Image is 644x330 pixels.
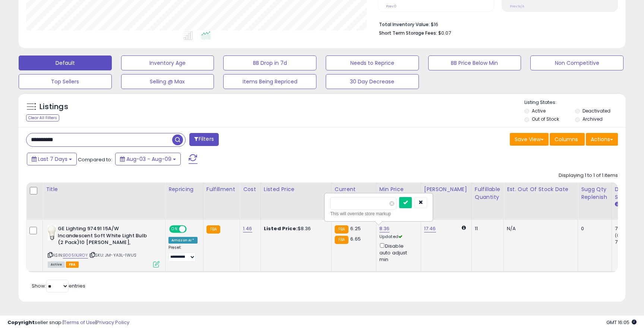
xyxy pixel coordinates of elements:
small: Prev: N/A [510,4,524,9]
div: Listed Price [264,185,328,193]
div: 11 [475,225,498,232]
span: OFF [186,226,198,232]
button: Save View [510,133,549,146]
button: Top Sellers [19,74,112,89]
div: Repricing [168,185,200,193]
div: Cost [243,185,258,193]
button: Inventory Age [121,55,214,70]
div: ASIN: [48,225,160,267]
div: Disable auto adjust min [379,242,415,263]
button: Non Competitive [530,55,624,70]
a: Terms of Use [64,319,95,326]
div: Current Buybox Price [335,185,373,201]
label: Archived [583,116,603,122]
label: Deactivated [583,108,610,114]
b: Short Term Storage Fees: [379,30,437,36]
div: Displaying 1 to 1 of 1 items [559,172,618,179]
small: FBA [206,225,220,234]
button: Items Being Repriced [223,74,316,89]
button: Columns [550,133,585,146]
span: | SKU: JM-YA3L-1WUS [89,252,136,258]
small: FBA [335,225,348,234]
div: Amazon AI * [168,237,198,244]
button: Aug-03 - Aug-09 [115,153,181,165]
label: Active [532,108,546,114]
div: Min Price [379,185,418,193]
span: All listings currently available for purchase on Amazon [48,261,65,268]
span: 2025-08-17 16:05 GMT [606,319,637,326]
b: Total Inventory Value: [379,21,430,28]
button: BB Drop in 7d [223,55,316,70]
span: Updated [379,234,402,239]
a: 17.46 [424,225,436,232]
span: Compared to: [78,156,112,163]
div: This will override store markup [330,210,427,218]
a: Privacy Policy [97,319,129,326]
div: Sugg Qty Replenish [581,185,609,201]
div: Fulfillment [206,185,237,193]
button: Default [19,55,112,70]
b: Listed Price: [264,225,298,232]
p: N/A [507,225,572,232]
button: Actions [586,133,618,146]
div: Preset: [168,245,198,262]
div: Fulfillable Quantity [475,185,501,201]
small: FBA [335,236,348,244]
span: Columns [555,136,578,143]
div: [PERSON_NAME] [424,185,468,193]
b: GE Lighting 97491 15A/W Incandescent Soft White Light Bulb (2 Pack)10 [PERSON_NAME], [58,225,148,248]
button: Last 7 Days [27,153,77,165]
small: Days In Stock. [615,201,619,208]
span: 6.65 [350,235,361,242]
li: $16 [379,19,612,28]
th: Please note that this number is a calculation based on your required days of coverage and your ve... [578,183,612,220]
a: 8.36 [379,225,390,232]
a: B005IXJROY [63,252,88,258]
p: Listing States: [524,99,625,106]
div: $8.36 [264,225,326,232]
button: Filters [189,133,218,146]
div: Est. Out Of Stock Date [507,185,575,193]
small: (0%) [615,232,625,238]
span: 6.25 [350,225,361,232]
small: Prev: 0 [386,4,397,9]
strong: Copyright [7,319,35,326]
div: 0 [581,225,606,232]
label: Out of Stock [532,116,559,122]
span: Show: entries [32,282,85,289]
img: 31MjIiZ1eYL._SL40_.jpg [48,225,56,240]
div: seller snap | | [7,319,129,326]
button: 30 Day Decrease [326,74,419,89]
span: ON [170,226,179,232]
div: Days In Stock [615,185,642,201]
button: Selling @ Max [121,74,214,89]
h5: Listings [40,102,68,112]
div: Title [46,185,162,193]
div: Clear All Filters [26,114,59,121]
button: BB Price Below Min [428,55,521,70]
span: Last 7 Days [38,155,67,163]
button: Needs to Reprice [326,55,419,70]
span: FBA [66,261,79,268]
a: 1.46 [243,225,252,232]
span: $0.07 [438,29,451,37]
span: Aug-03 - Aug-09 [126,155,171,163]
